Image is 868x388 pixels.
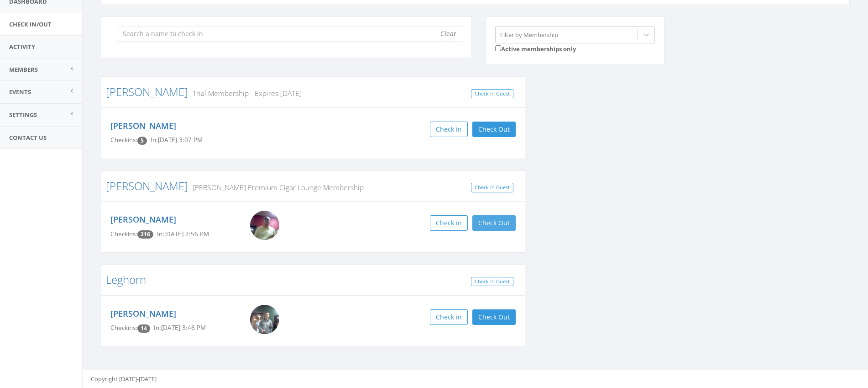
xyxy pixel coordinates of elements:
[434,26,462,42] button: Clear
[110,214,176,225] a: [PERSON_NAME]
[495,43,576,53] label: Active memberships only
[106,272,146,287] a: Leghorn
[110,120,176,131] a: [PERSON_NAME]
[106,178,188,193] a: [PERSON_NAME]
[9,111,37,119] span: Settings
[110,308,176,319] a: [PERSON_NAME]
[157,230,209,238] span: In: [DATE] 2:56 PM
[137,137,147,145] span: Checkin count
[471,277,513,287] a: Check In Guest
[472,309,516,325] button: Check Out
[117,26,441,42] input: Search a name to check in
[110,136,137,144] span: Checkins:
[9,65,38,74] span: Members
[154,324,206,332] span: In: [DATE] 3:46 PM
[83,370,868,388] footer: Copyright [DATE]-[DATE]
[110,230,137,238] span: Checkins:
[188,88,302,98] small: Trial Membership - Expires [DATE]
[495,45,501,51] input: Active memberships only
[137,324,150,333] span: Checkin count
[188,182,364,192] small: [PERSON_NAME] Premium Cigar Lounge Membership
[106,84,188,99] a: [PERSON_NAME]
[250,305,279,334] img: Nicholas_Leghorn.png
[471,89,513,99] a: Check In Guest
[151,136,203,144] span: In: [DATE] 3:07 PM
[430,122,468,137] button: Check in
[430,215,468,231] button: Check in
[471,183,513,192] a: Check In Guest
[9,133,47,142] span: Contact Us
[250,211,279,240] img: Larry_Grzyb.png
[472,215,516,231] button: Check Out
[430,309,468,325] button: Check in
[137,230,153,239] span: Checkin count
[9,88,31,96] span: Events
[472,122,516,137] button: Check Out
[500,30,558,39] div: Filter by Membership
[110,324,137,332] span: Checkins:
